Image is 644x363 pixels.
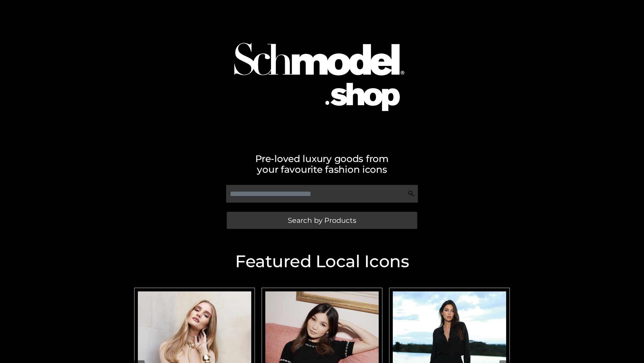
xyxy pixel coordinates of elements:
img: Search Icon [408,190,415,197]
span: Search by Products [288,217,356,224]
a: Search by Products [227,212,417,229]
h2: Pre-loved luxury goods from your favourite fashion icons [131,153,513,175]
h2: Featured Local Icons​ [131,253,513,270]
